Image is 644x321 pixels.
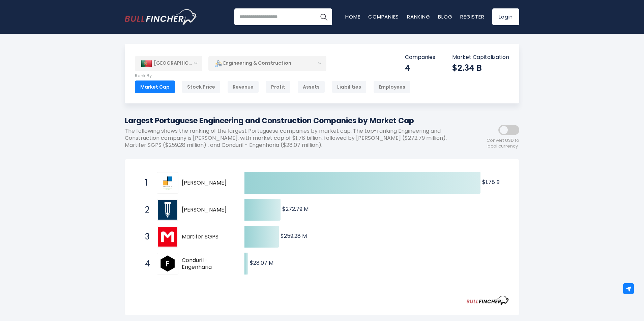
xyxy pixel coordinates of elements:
div: Engineering & Construction [208,56,326,71]
img: Conduril - Engenharia [158,254,177,274]
div: Employees [373,81,411,93]
div: Revenue [227,81,259,93]
a: Register [460,13,484,20]
p: The following shows the ranking of the largest Portuguese companies by market cap. The top-rankin... [125,128,459,149]
text: $272.79 M [282,205,309,213]
img: Bullfincher logo [125,9,198,25]
text: $1.78 B [482,178,500,186]
img: Teixeira Duarte [158,200,177,220]
div: 4 [405,63,435,73]
div: [GEOGRAPHIC_DATA] [135,56,202,71]
div: Liabilities [332,81,367,93]
div: $2.34 B [452,63,509,73]
div: Market Cap [135,81,175,93]
p: Market Capitalization [452,54,509,61]
p: Rank By [135,73,411,79]
a: Companies [368,13,399,20]
h1: Largest Portuguese Engineering and Construction Companies by Market Cap [125,115,459,126]
a: Ranking [407,13,430,20]
span: Convert USD to local currency [487,138,519,149]
span: [PERSON_NAME] [182,206,233,214]
a: Go to homepage [125,9,197,25]
text: $259.28 M [281,232,307,240]
div: Profit [266,81,291,93]
a: Home [345,13,360,20]
span: Martifer SGPS [182,233,233,240]
p: Companies [405,54,435,61]
a: Blog [438,13,452,20]
a: Login [492,8,519,25]
text: $28.07 M [250,259,273,267]
div: Assets [297,81,325,93]
button: Search [315,8,332,25]
span: 4 [142,258,148,269]
img: Mota-Engil [158,173,177,193]
span: 2 [142,204,148,216]
div: Stock Price [182,81,221,93]
span: Conduril - Engenharia [182,257,233,271]
span: [PERSON_NAME] [182,180,233,187]
span: 3 [142,231,148,243]
img: Martifer SGPS [158,227,177,247]
span: 1 [142,177,148,189]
